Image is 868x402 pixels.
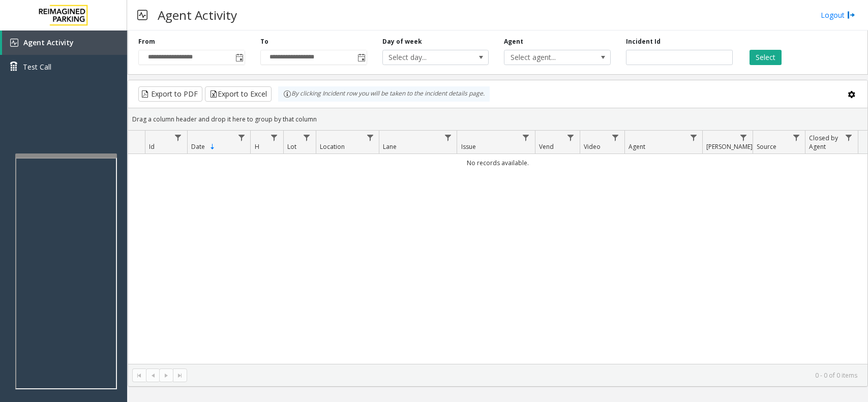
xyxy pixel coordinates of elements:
a: Vend Filter Menu [564,131,578,144]
img: infoIcon.svg [283,90,291,98]
span: Select agent... [504,50,589,65]
span: Select day... [383,50,467,65]
button: Export to Excel [205,86,272,102]
span: [PERSON_NAME] [706,142,753,151]
span: Location [320,142,345,151]
div: By clicking Incident row you will be taken to the incident details page. [278,86,490,102]
a: Date Filter Menu [234,131,248,144]
button: Export to PDF [138,86,202,102]
a: Issue Filter Menu [519,131,533,144]
span: Closed by Agent [809,134,838,151]
span: Agent Activity [23,38,74,47]
a: Source Filter Menu [789,131,803,144]
a: Agent Activity [2,30,127,55]
h3: Agent Activity [153,3,242,27]
a: Lot Filter Menu [300,131,314,144]
label: From [138,37,155,46]
a: Lane Filter Menu [441,131,455,144]
div: Drag a column header and drop it here to group by that column [128,110,867,128]
img: pageIcon [137,3,147,27]
label: To [260,37,268,46]
span: Source [757,142,776,151]
span: Lane [383,142,397,151]
a: Logout [821,10,855,20]
span: H [255,142,259,151]
span: Id [149,142,155,151]
label: Agent [504,37,523,46]
a: Location Filter Menu [363,131,377,144]
span: Video [584,142,601,151]
a: Closed by Agent Filter Menu [842,131,856,144]
span: Agent [628,142,645,151]
img: logout [847,10,855,20]
a: H Filter Menu [267,131,281,144]
span: Vend [539,142,554,151]
label: Incident Id [626,37,661,46]
span: Date [191,142,205,151]
div: Data table [128,131,867,364]
kendo-pager-info: 0 - 0 of 0 items [193,371,857,380]
img: 'icon' [10,39,18,47]
td: No records available. [128,154,867,172]
span: Issue [461,142,476,151]
a: Agent Filter Menu [686,131,700,144]
button: Select [750,50,782,65]
a: Parker Filter Menu [737,131,751,144]
span: Test Call [23,61,51,72]
label: Day of week [382,37,422,46]
span: Toggle popup [233,50,245,65]
span: Toggle popup [355,50,367,65]
span: Sortable [208,143,217,151]
a: Video Filter Menu [609,131,622,144]
a: Id Filter Menu [171,131,185,144]
span: Lot [287,142,296,151]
